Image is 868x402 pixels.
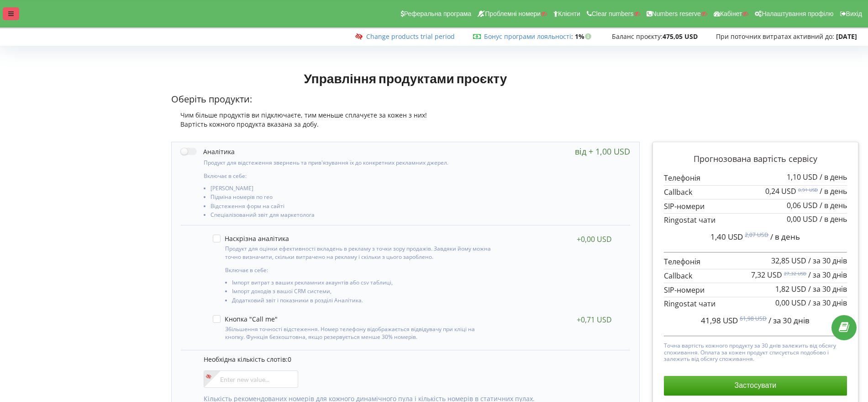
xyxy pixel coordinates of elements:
[181,147,235,156] label: Аналітика
[787,214,818,224] span: 0,00 USD
[710,231,743,242] span: 1,40 USD
[204,172,495,180] p: Включає в себе:
[664,285,847,295] p: SIP-номери
[664,215,847,225] p: Ringostat чати
[575,147,630,156] div: від + 1,00 USD
[404,10,472,17] span: Реферальна програма
[716,32,834,41] span: При поточних витратах активний до:
[770,231,800,242] span: / в день
[664,201,847,212] p: SIP-номери
[765,186,796,196] span: 0,24 USD
[740,315,767,322] sup: 61,98 USD
[846,10,862,17] span: Вихід
[808,270,847,280] span: / за 30 днів
[225,325,492,341] p: Збільшення точності відстеження. Номер телефону відображається відвідувачу при кліці на кнопку. Ф...
[366,32,455,41] a: Change products trial period
[762,10,833,17] span: Налаштування профілю
[664,173,847,183] p: Телефонія
[751,270,782,280] span: 7,32 USD
[820,200,847,210] span: / в день
[820,186,847,196] span: / в день
[745,231,768,239] sup: 2,07 USD
[288,355,291,364] span: 0
[664,153,847,165] p: Прогнозована вартість сервісу
[484,32,571,41] a: Бонус програми лояльності
[204,159,495,166] p: Продукт для відстеження звернень та прив'язування їх до конкретних рекламних джерел.
[171,70,640,86] h1: Управління продуктами проєкту
[575,32,594,41] strong: 1%
[798,187,818,193] sup: 0,91 USD
[775,298,806,308] span: 0,00 USD
[204,370,298,388] input: Enter new value...
[820,172,847,182] span: / в день
[836,32,857,41] strong: [DATE]
[720,10,742,17] span: Кабінет
[204,355,621,364] p: Необхідна кількість слотів:
[701,315,738,326] span: 41,98 USD
[558,10,580,17] span: Клієнти
[213,235,289,242] label: Наскрізна аналітика
[787,200,818,210] span: 0,06 USD
[808,298,847,308] span: / за 30 днів
[210,212,495,220] li: Спеціалізований звіт для маркетолога
[612,32,663,41] span: Баланс проєкту:
[171,120,640,129] div: Вартість кожного продукта вказана за добу.
[771,256,806,266] span: 32,85 USD
[232,279,492,288] li: Імпорт витрат з ваших рекламних акаунтів або csv таблиці,
[664,376,847,395] button: Застосувати
[485,10,541,17] span: Проблемні номери
[664,187,847,198] p: Callback
[577,315,612,324] div: +0,71 USD
[820,214,847,224] span: / в день
[808,256,847,266] span: / за 30 днів
[171,111,640,120] div: Чим більше продуктів ви підключаєте, тим меньше сплачуєте за кожен з них!
[210,203,495,212] li: Відстеження форм на сайті
[784,270,806,277] sup: 27,32 USD
[213,315,278,323] label: Кнопка "Call me"
[664,340,847,362] p: Точна вартість кожного продукту за 30 днів залежить від обсягу споживання. Оплата за кожен продук...
[663,32,698,41] strong: 475,05 USD
[210,194,495,203] li: Підміна номерів по гео
[225,266,492,274] p: Включає в себе:
[484,32,573,41] span: :
[592,10,634,17] span: Clear numbers
[225,245,492,260] p: Продукт для оцінки ефективності вкладень в рекламу з точки зору продажів. Завдяки йому можна точн...
[775,284,806,294] span: 1,82 USD
[577,235,612,244] div: +0,00 USD
[808,284,847,294] span: / за 30 днів
[210,185,495,194] li: [PERSON_NAME]
[664,299,847,309] p: Ringostat чати
[232,297,492,306] li: Додатковий звіт і показники в розділі Аналітика.
[664,271,847,281] p: Callback
[652,10,701,17] span: Numbers reserve
[787,172,818,182] span: 1,10 USD
[171,93,640,106] p: Оберіть продукти:
[664,257,847,267] p: Телефонія
[232,288,492,297] li: Імпорт доходів з вашої CRM системи,
[768,315,810,326] span: / за 30 днів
